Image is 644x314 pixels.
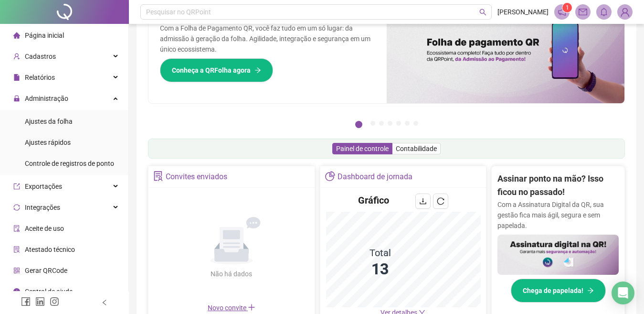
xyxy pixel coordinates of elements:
button: 5 [396,121,401,126]
span: Cadastros [25,53,56,60]
span: info-circle [13,288,20,295]
span: 1 [566,4,569,11]
h2: Assinar ponto na mão? Isso ficou no passado! [497,172,619,199]
button: 6 [405,121,410,126]
button: 7 [413,121,418,126]
p: Com a Folha de Pagamento QR, você faz tudo em um só lugar: da admissão à geração da folha. Agilid... [160,23,375,54]
span: bell [600,8,608,16]
span: sync [13,204,20,211]
img: 83754 [618,5,632,19]
span: qrcode [13,267,20,274]
span: Contabilidade [396,145,437,152]
span: Aceite de uso [25,225,64,232]
span: file [13,74,20,81]
p: Com a Assinatura Digital da QR, sua gestão fica mais ágil, segura e sem papelada. [497,199,619,231]
span: user-add [13,53,20,60]
span: solution [13,246,20,253]
span: Gerar QRCode [25,267,67,274]
span: Chega de papelada! [523,285,583,296]
span: Administração [25,95,68,102]
h4: Gráfico [358,194,389,207]
span: arrow-right [587,287,594,294]
span: mail [579,8,587,16]
span: Central de ajuda [25,288,73,295]
span: solution [153,171,163,181]
span: Exportações [25,183,62,190]
span: arrow-right [254,67,261,74]
span: reload [437,197,444,205]
span: Integrações [25,204,60,211]
span: facebook [21,297,31,306]
span: [PERSON_NAME] [497,7,549,17]
button: 1 [355,121,362,128]
div: Não há dados [188,269,275,279]
button: Chega de papelada! [511,279,606,303]
span: instagram [50,297,59,306]
span: lock [13,95,20,102]
div: Open Intercom Messenger [612,282,634,304]
span: Ajustes rápidos [25,139,71,146]
button: 2 [370,121,375,126]
span: Página inicial [25,32,64,39]
span: Novo convite [208,304,255,312]
span: export [13,183,20,190]
span: audit [13,225,20,232]
span: left [101,299,108,306]
span: search [479,9,486,16]
span: Relatórios [25,74,55,81]
span: Controle de registros de ponto [25,160,114,167]
span: Conheça a QRFolha agora [172,65,251,76]
sup: 1 [562,3,572,12]
span: home [13,32,20,39]
span: Atestado técnico [25,246,75,253]
span: notification [558,8,566,16]
div: Convites enviados [166,169,227,185]
button: 4 [388,121,392,126]
span: plus [248,303,255,311]
span: linkedin [35,297,45,306]
img: banner%2F02c71560-61a6-44d4-94b9-c8ab97240462.png [497,235,619,275]
span: Painel de controle [336,145,389,152]
div: Dashboard de jornada [338,169,412,185]
span: Ajustes da folha [25,118,73,125]
span: download [419,197,427,205]
button: Conheça a QRFolha agora [160,58,273,82]
button: 3 [379,121,384,126]
span: pie-chart [325,171,335,181]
